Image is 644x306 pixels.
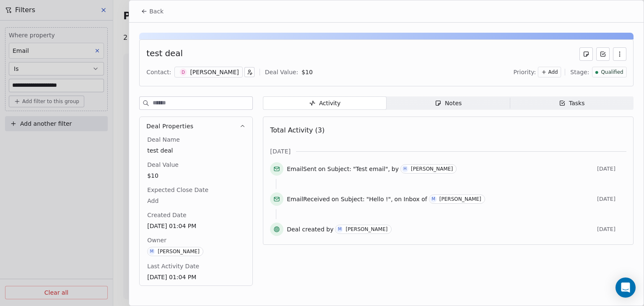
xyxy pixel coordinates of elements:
span: [DATE] 01:04 PM [147,222,245,230]
span: D [180,69,187,76]
div: Tasks [559,99,585,108]
button: Deal Properties [140,117,252,135]
div: H [403,166,407,172]
span: " Hello ! ", [366,195,393,203]
span: [DATE] 01:04 PM [147,273,245,281]
div: Open Intercom Messenger [615,277,636,298]
span: test deal [147,146,245,155]
span: Last Activity Date [145,262,201,270]
span: by [392,165,399,173]
span: Qualified [601,69,623,76]
span: Email Sent [287,165,317,173]
span: Deal Name [145,135,182,144]
div: [PERSON_NAME] [411,166,453,172]
div: M [431,196,435,202]
span: on Subject: [318,165,351,173]
div: Notes [435,99,462,108]
span: Expected Close Date [145,186,210,194]
div: [PERSON_NAME] [439,196,481,202]
span: Email Received [287,195,330,203]
div: test deal [146,47,183,61]
span: Owner [145,236,168,244]
div: Contact: [146,68,171,76]
span: $10 [147,171,245,180]
div: Deal Value: [265,68,298,76]
div: [PERSON_NAME] [158,249,200,254]
span: [DATE] [597,166,626,172]
span: Add [548,69,558,76]
span: Back [149,7,164,16]
span: [DATE] [597,226,626,233]
span: $ 10 [301,69,313,75]
span: Created Date [145,211,188,219]
div: [PERSON_NAME] [345,226,387,232]
span: Deal created by [287,225,333,233]
span: [DATE] [270,147,291,156]
div: Deal Properties [140,135,252,285]
span: Priority: [514,68,536,76]
div: M [150,248,154,255]
span: Total Activity (3) [270,126,325,134]
span: " Test email ", [353,165,390,173]
span: on Inbox of [395,195,427,203]
div: M [338,226,342,233]
span: [DATE] [597,196,626,202]
span: Add [147,197,245,205]
div: [PERSON_NAME] [190,68,239,76]
span: Deal Properties [146,122,193,130]
span: Deal Value [145,161,180,169]
button: Back [136,4,169,19]
span: on Subject: [332,195,365,203]
span: Stage: [570,68,589,76]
